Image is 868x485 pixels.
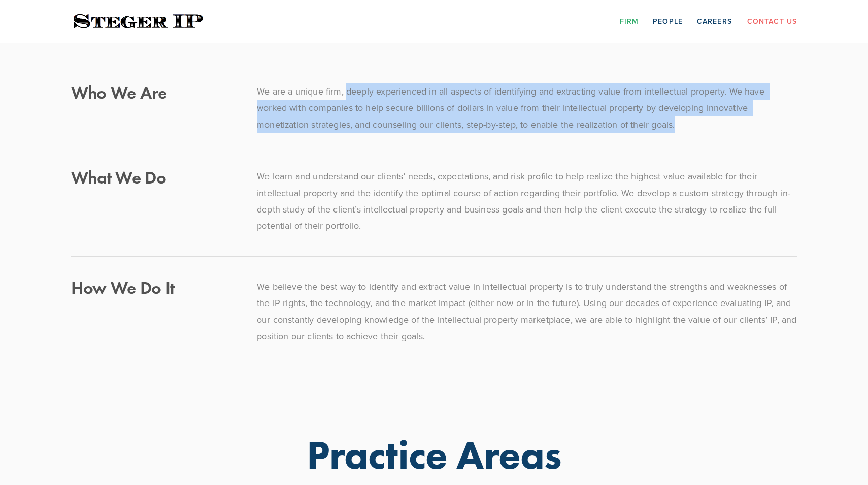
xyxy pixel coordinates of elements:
[257,83,797,133] p: We are a unique firm, deeply experienced in all aspects of identifying and extracting value from ...
[620,13,639,29] a: Firm
[71,83,240,101] h2: Who We Are
[71,168,240,186] h2: What We Do
[257,279,797,345] p: We believe the best way to identify and extract value in intellectual property is to truly unders...
[697,13,732,29] a: Careers
[71,12,206,32] img: Steger IP | Trust. Experience. Results.
[133,434,735,475] h1: Practice Areas
[257,168,797,234] p: We learn and understand our clients’ needs, expectations, and risk profile to help realize the hi...
[747,13,797,29] a: Contact Us
[71,279,240,296] h2: How We Do It
[653,13,683,29] a: People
